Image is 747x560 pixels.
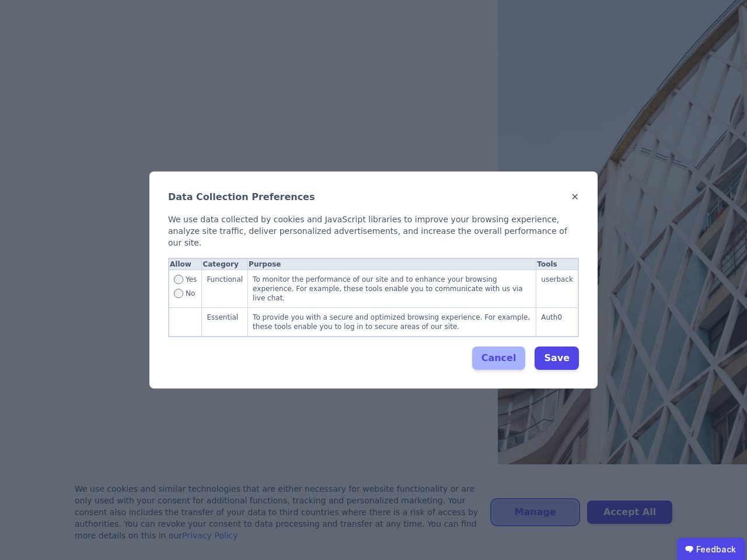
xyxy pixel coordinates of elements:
[169,259,202,270] th: Allow
[571,190,579,204] button: ✕
[174,275,183,284] input: Allow Functional tracking
[202,270,248,308] td: Functional
[186,275,197,289] span: Yes
[202,259,248,270] th: Category
[535,346,579,370] button: Save
[248,259,536,270] th: Purpose
[248,308,536,337] td: To provide you with a secure and optimized browsing experience. For example, these tools enable y...
[536,308,578,337] td: Auth0
[536,270,578,308] td: userback
[174,289,183,298] input: Disallow Functional tracking
[536,259,578,270] th: Tools
[168,190,315,204] h2: Data Collection Preferences
[186,289,195,298] span: No
[168,213,579,249] div: We use data collected by cookies and JavaScript libraries to improve your browsing experience, an...
[248,270,536,308] td: To monitor the performance of our site and to enhance your browsing experience. For example, thes...
[202,308,248,337] td: Essential
[472,346,526,370] button: Cancel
